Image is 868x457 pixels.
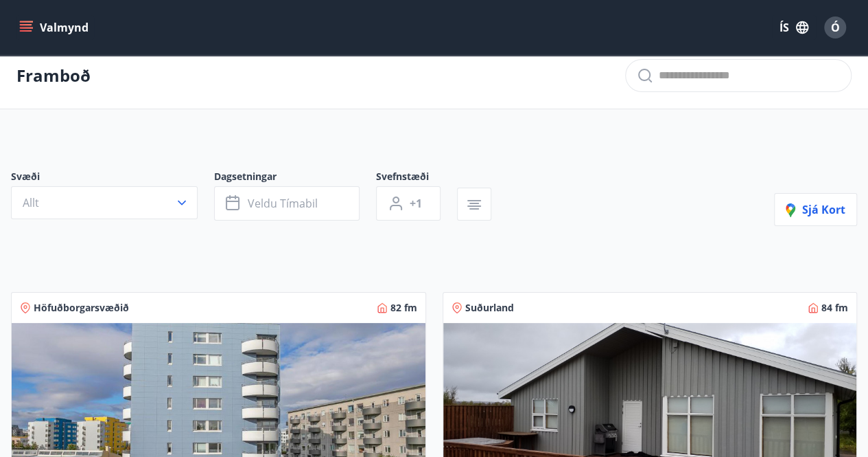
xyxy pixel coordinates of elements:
button: Ó [819,11,852,44]
button: +1 [376,186,441,221]
span: Ó [831,20,840,35]
span: Dagsetningar [214,170,376,186]
span: Sjá kort [786,202,845,217]
p: Framboð [16,64,91,87]
button: Allt [11,186,198,219]
button: Veldu tímabil [214,186,360,221]
span: Svæði [11,170,214,186]
span: Veldu tímabil [248,196,318,211]
span: Allt [23,195,39,210]
span: Svefnstæði [376,170,457,186]
span: 84 fm [821,301,848,315]
button: menu [16,15,94,40]
span: Höfuðborgarsvæðið [34,301,129,315]
span: 82 fm [390,301,417,315]
span: Suðurland [465,301,514,315]
button: Sjá kort [774,193,857,226]
button: ÍS [772,15,816,40]
span: +1 [410,196,422,211]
